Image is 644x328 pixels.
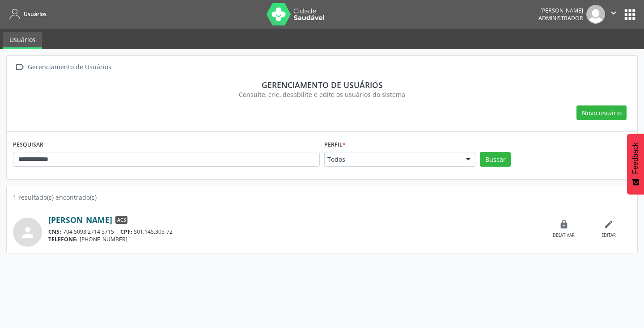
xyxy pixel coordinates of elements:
div: [PERSON_NAME] [538,7,583,14]
span: Novo usuário [582,108,622,118]
a: [PERSON_NAME] [48,215,112,225]
div: Editar [602,232,616,239]
img: img [586,5,605,24]
i: person [20,224,36,240]
a: Usuários [6,7,47,21]
span: Administrador [538,14,583,22]
a: Usuários [3,32,42,49]
span: Usuários [24,10,47,18]
div: 704 5093 2714 5715 501.145.305-72 [48,228,542,235]
i:  [609,8,619,18]
span: TELEFONE: [48,235,78,243]
button: Feedback - Mostrar pesquisa [627,134,644,194]
div: 1 resultado(s) encontrado(s) [13,193,631,202]
i:  [13,61,26,74]
div: Consulte, crie, desabilite e edite os usuários do sistema [19,90,625,99]
label: Perfil [324,138,346,152]
a:  Gerenciamento de Usuários [13,61,113,74]
div: Gerenciamento de usuários [19,80,625,90]
span: Feedback [631,143,640,174]
button: Buscar [480,152,511,167]
button:  [605,5,622,24]
button: Novo usuário [576,105,627,121]
div: Desativar [553,232,575,239]
button: apps [622,7,638,22]
span: ACS [115,216,127,224]
label: PESQUISAR [13,138,43,152]
span: Todos [327,155,457,164]
span: CNS: [48,228,61,235]
div: [PHONE_NUMBER] [48,235,542,243]
div: Gerenciamento de Usuários [26,61,113,74]
i: lock [559,219,569,229]
span: CPF: [120,228,132,235]
i: edit [604,219,614,229]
